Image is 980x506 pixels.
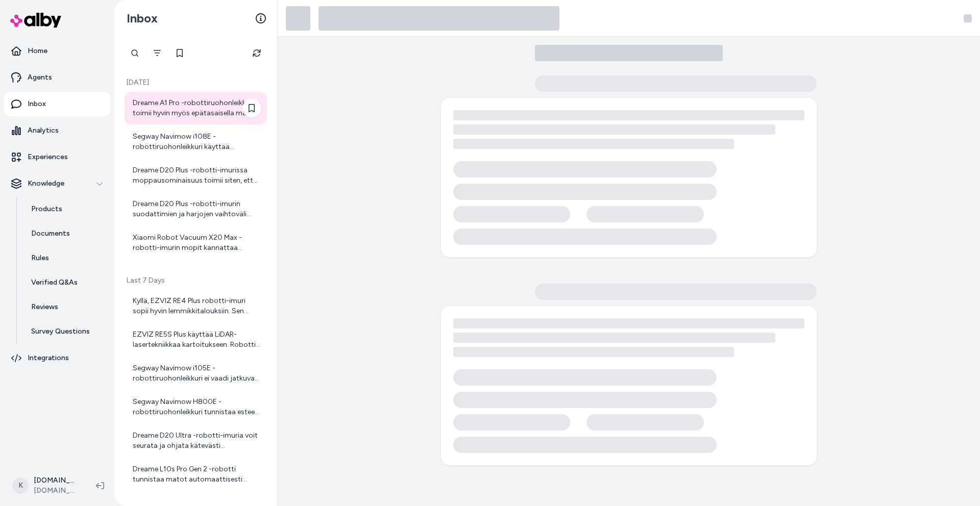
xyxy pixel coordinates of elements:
span: K [12,477,29,494]
div: Xiaomi Robot Vacuum X20 Max -robotti-imurin mopit kannattaa puhdistaa käytön mukaan, erityisesti ... [133,233,261,253]
img: alby Logo [10,13,61,28]
p: Reviews [31,302,58,312]
p: [DOMAIN_NAME] Shopify [34,475,80,486]
p: Rules [31,253,49,263]
div: Dreame D20 Plus -robotti-imurissa moppausominaisuus toimii siten, että siinä on 350 ml vesisäiliö... [133,165,261,186]
p: Agents [28,72,52,83]
a: Segway Navimow i105E -robottiruohonleikkuri ei vaadi jatkuvaa internet-yhteyttä toimiakseen. Se k... [125,357,267,390]
div: Dreame A1 Pro -robottiruohonleikkuri toimii hyvin myös epätasaisella maalla. Siinä on maastokuvio... [133,98,261,118]
p: Survey Questions [31,326,90,337]
div: Segway Navimow i105E -robottiruohonleikkuri ei vaadi jatkuvaa internet-yhteyttä toimiakseen. Se k... [133,363,261,384]
a: Survey Questions [21,319,110,344]
a: Reviews [21,295,110,319]
div: Kyllä, EZVIZ RE4 Plus robotti-imuri sopii hyvin lemmikkitalouksiin. Sen tehokas 4000 Pa imuteho p... [133,296,261,316]
p: Integrations [28,353,69,363]
button: K[DOMAIN_NAME] Shopify[DOMAIN_NAME] [6,469,88,502]
p: [DATE] [125,78,267,88]
a: Segway Navimow H800E -robottiruohonleikkuri tunnistaa esteet usealla tavalla. Siinä on etukumipus... [125,391,267,423]
a: Segway Navimow i108E -robottiruohonleikkuri käyttää VisionFence-kameraa ja tekoälyä esteiden tunn... [125,125,267,158]
a: Dreame A1 Pro -robottiruohonleikkuri toimii hyvin myös epätasaisella maalla. Siinä on maastokuvio... [125,92,267,124]
button: Refresh [247,43,267,63]
a: EZVIZ RE5S Plus käyttää LiDAR-lasertekniikkaa kartoitukseen. Robotti pyörittää laseranturia, joka... [125,323,267,356]
a: Experiences [4,145,110,169]
a: Analytics [4,118,110,143]
a: Integrations [4,346,110,370]
button: Filter [147,43,167,63]
button: Knowledge [4,171,110,196]
a: Dreame L10s Pro Gen 2 -robotti tunnistaa matot automaattisesti laserin ja kameran avulla. Kun rob... [125,458,267,491]
a: Home [4,39,110,63]
a: Products [21,197,110,221]
p: Experiences [28,152,68,162]
div: Dreame L10s Pro Gen 2 -robotti tunnistaa matot automaattisesti laserin ja kameran avulla. Kun rob... [133,464,261,485]
p: Verified Q&As [31,277,78,288]
div: Segway Navimow i108E -robottiruohonleikkuri käyttää VisionFence-kameraa ja tekoälyä esteiden tunn... [133,132,261,152]
p: Analytics [28,125,59,136]
p: Home [28,46,47,56]
a: Dreame D20 Plus -robotti-imurissa moppausominaisuus toimii siten, että siinä on 350 ml vesisäiliö... [125,159,267,192]
a: Dreame D20 Ultra -robotti-imuria voit seurata ja ohjata kätevästi mobiilisovelluksen avulla. Sove... [125,424,267,457]
p: Products [31,204,62,214]
a: Xiaomi Robot Vacuum X20 Max -robotti-imurin mopit kannattaa puhdistaa käytön mukaan, erityisesti ... [125,226,267,259]
div: EZVIZ RE5S Plus käyttää LiDAR-lasertekniikkaa kartoitukseen. Robotti pyörittää laseranturia, joka... [133,330,261,350]
a: Inbox [4,92,110,116]
p: Knowledge [28,179,64,189]
a: Kyllä, EZVIZ RE4 Plus robotti-imuri sopii hyvin lemmikkitalouksiin. Sen tehokas 4000 Pa imuteho p... [125,290,267,322]
span: [DOMAIN_NAME] [34,486,80,496]
div: Dreame D20 Ultra -robotti-imuria voit seurata ja ohjata kätevästi mobiilisovelluksen avulla. Sove... [133,431,261,451]
p: Inbox [28,99,46,109]
a: Dreame D20 Plus -robotti-imurin suodattimien ja harjojen vaihtoväli riippuu käytöstä, mutta yleis... [125,193,267,225]
p: Documents [31,229,70,239]
a: Verified Q&As [21,270,110,295]
h2: Inbox [127,11,158,26]
a: Documents [21,221,110,246]
div: Dreame D20 Plus -robotti-imurin suodattimien ja harjojen vaihtoväli riippuu käytöstä, mutta yleis... [133,199,261,219]
a: Rules [21,246,110,270]
div: Segway Navimow H800E -robottiruohonleikkuri tunnistaa esteet usealla tavalla. Siinä on etukumipus... [133,397,261,417]
a: Agents [4,65,110,90]
p: Last 7 Days [125,275,267,286]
